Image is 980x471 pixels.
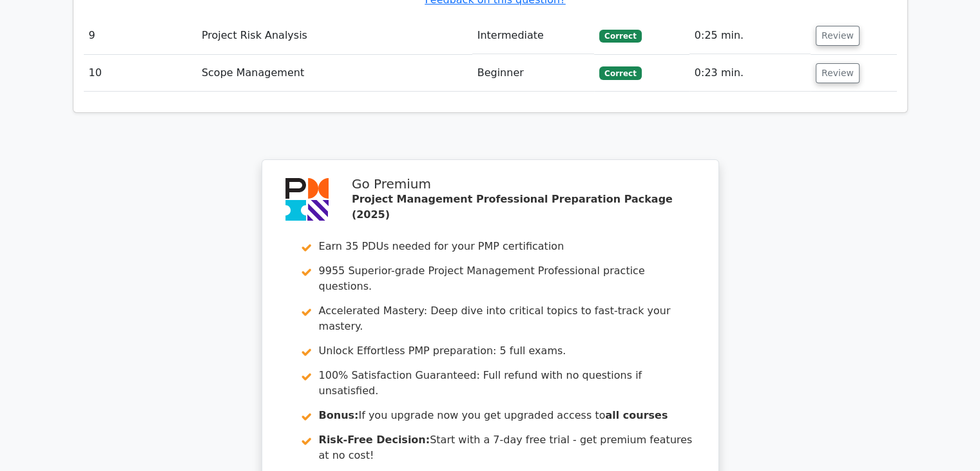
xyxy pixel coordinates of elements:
[472,55,595,92] td: Beginner
[84,55,197,92] td: 10
[599,66,641,79] span: Correct
[599,30,641,43] span: Correct
[816,26,860,46] button: Review
[197,17,472,54] td: Project Risk Analysis
[472,17,595,54] td: Intermediate
[816,63,860,83] button: Review
[84,17,197,54] td: 9
[689,55,811,92] td: 0:23 min.
[197,55,472,92] td: Scope Management
[689,17,811,54] td: 0:25 min.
